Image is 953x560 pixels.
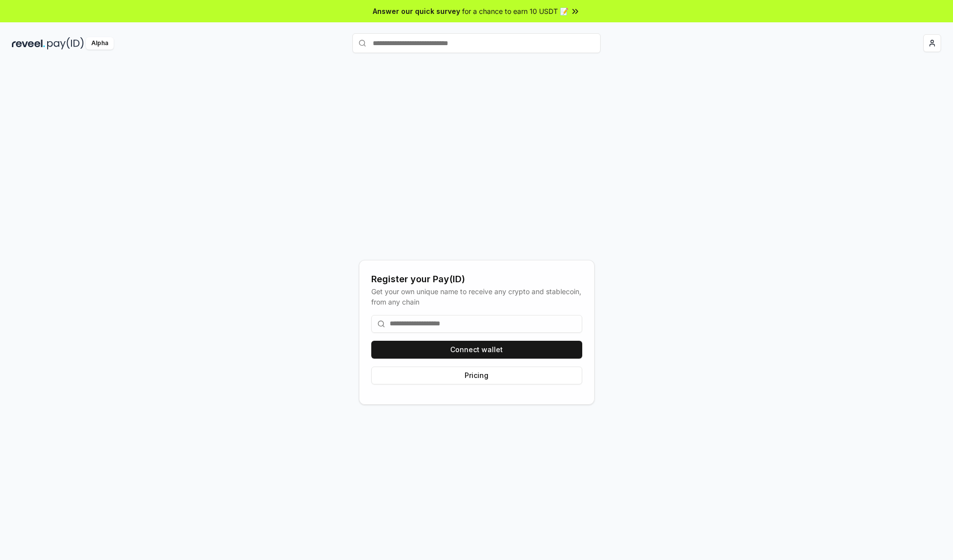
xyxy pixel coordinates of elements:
div: Alpha [86,37,114,50]
button: Pricing [371,367,582,384]
button: Connect wallet [371,341,582,359]
img: reveel_dark [12,37,45,50]
span: Answer our quick survey [373,6,460,16]
img: pay_id [47,37,84,50]
span: for a chance to earn 10 USDT 📝 [462,6,568,16]
div: Get your own unique name to receive any crypto and stablecoin, from any chain [371,286,582,307]
div: Register your Pay(ID) [371,272,582,286]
